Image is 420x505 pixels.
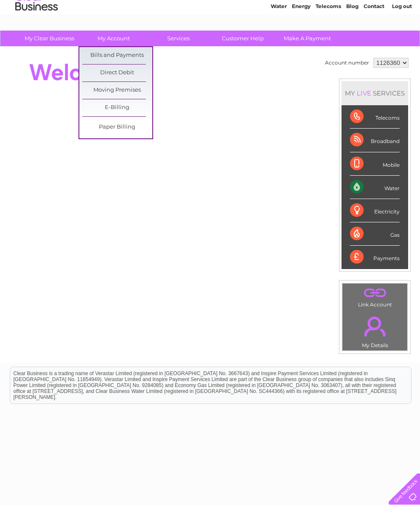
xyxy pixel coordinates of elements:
a: 0333 014 3131 [260,4,319,15]
td: My Details [342,309,408,351]
a: Moving Premises [82,82,152,99]
div: Telecoms [350,105,400,129]
a: Bills and Payments [82,47,152,64]
a: . [344,286,405,300]
a: Energy [292,36,311,42]
a: Make A Payment [272,31,342,46]
a: My Account [79,31,149,46]
div: Gas [350,222,400,246]
div: LIVE [355,89,373,97]
div: Broadband [350,129,400,152]
a: My Clear Business [14,31,84,46]
img: logo.png [15,22,58,48]
a: Services [143,31,213,46]
a: Contact [364,36,384,42]
a: Direct Debit [82,65,152,81]
div: Electricity [350,199,400,222]
a: Telecoms [316,36,341,42]
div: Mobile [350,152,400,176]
div: Payments [350,246,400,269]
a: Blog [346,36,358,42]
td: Account number [323,56,371,70]
a: Log out [392,36,412,42]
a: E-Billing [82,99,152,116]
a: Customer Help [208,31,278,46]
td: Link Account [342,283,408,310]
a: . [344,311,405,341]
div: MY SERVICES [342,81,408,105]
div: Water [350,176,400,199]
a: Paper Billing [82,119,152,136]
a: Water [271,36,287,42]
div: Clear Business is a trading name of Verastar Limited (registered in [GEOGRAPHIC_DATA] No. 3667643... [10,5,411,41]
